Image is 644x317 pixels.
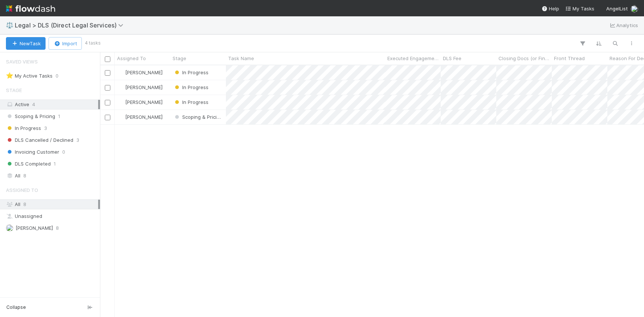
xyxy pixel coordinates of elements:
[32,101,35,107] span: 4
[173,113,222,121] div: Scoping & Pricing
[49,37,82,50] button: Import
[6,147,59,157] span: Invoicing Customer
[631,5,638,13] img: avatar_ba22fd42-677f-4b89-aaa3-073be741e398.png
[173,84,208,91] div: In Progress
[173,99,208,105] span: In Progress
[565,5,594,12] a: My Tasks
[173,84,208,90] span: In Progress
[6,124,41,133] span: In Progress
[118,84,124,90] img: avatar_b5be9b1b-4537-4870-b8e7-50cc2287641b.png
[6,171,98,180] div: All
[105,70,110,76] input: Toggle Row Selected
[117,55,146,62] span: Assigned To
[6,2,55,15] img: logo-inverted-e16ddd16eac7371096b0.svg
[125,69,163,75] span: [PERSON_NAME]
[23,171,26,180] span: 8
[541,5,559,12] div: Help
[609,21,638,30] a: Analytics
[62,147,65,157] span: 0
[58,112,60,121] span: 1
[105,100,110,105] input: Toggle Row Selected
[125,84,163,90] span: [PERSON_NAME]
[54,159,56,169] span: 1
[6,54,38,69] span: Saved Views
[443,55,461,62] span: DLS Fee
[498,55,550,62] span: Closing Docs (or Final Docs if available)
[23,201,26,207] span: 8
[6,159,51,169] span: DLS Completed
[118,69,163,76] div: [PERSON_NAME]
[228,55,254,62] span: Task Name
[6,212,98,221] div: Unassigned
[173,98,208,106] div: In Progress
[118,84,163,91] div: [PERSON_NAME]
[118,114,124,120] img: avatar_b5be9b1b-4537-4870-b8e7-50cc2287641b.png
[173,55,186,62] span: Stage
[125,99,163,105] span: [PERSON_NAME]
[125,114,163,120] span: [PERSON_NAME]
[118,113,163,121] div: [PERSON_NAME]
[6,100,98,109] div: Active
[6,71,53,81] div: My Active Tasks
[56,223,59,233] span: 8
[6,83,22,98] span: Stage
[6,112,55,121] span: Scoping & Pricing
[118,69,124,75] img: avatar_b5be9b1b-4537-4870-b8e7-50cc2287641b.png
[118,98,163,106] div: [PERSON_NAME]
[173,69,208,75] span: In Progress
[606,6,628,12] span: AngelList
[6,304,26,311] span: Collapse
[554,55,585,62] span: Front Thread
[387,55,439,62] span: Executed Engagement Letter
[173,114,223,120] span: Scoping & Pricing
[118,99,124,105] img: avatar_b5be9b1b-4537-4870-b8e7-50cc2287641b.png
[85,40,101,46] small: 4 tasks
[105,115,110,120] input: Toggle Row Selected
[6,200,98,209] div: All
[565,6,594,12] span: My Tasks
[76,135,79,145] span: 3
[6,224,13,232] img: avatar_b5be9b1b-4537-4870-b8e7-50cc2287641b.png
[173,69,208,76] div: In Progress
[44,124,47,133] span: 3
[6,183,38,197] span: Assigned To
[6,37,46,50] button: NewTask
[105,56,110,62] input: Toggle All Rows Selected
[16,225,53,231] span: [PERSON_NAME]
[6,22,13,28] span: ⚖️
[6,135,73,145] span: DLS Cancelled / Declined
[15,22,127,29] span: Legal > DLS (Direct Legal Services)
[105,85,110,91] input: Toggle Row Selected
[6,72,13,79] span: ⭐
[56,71,59,81] span: 0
